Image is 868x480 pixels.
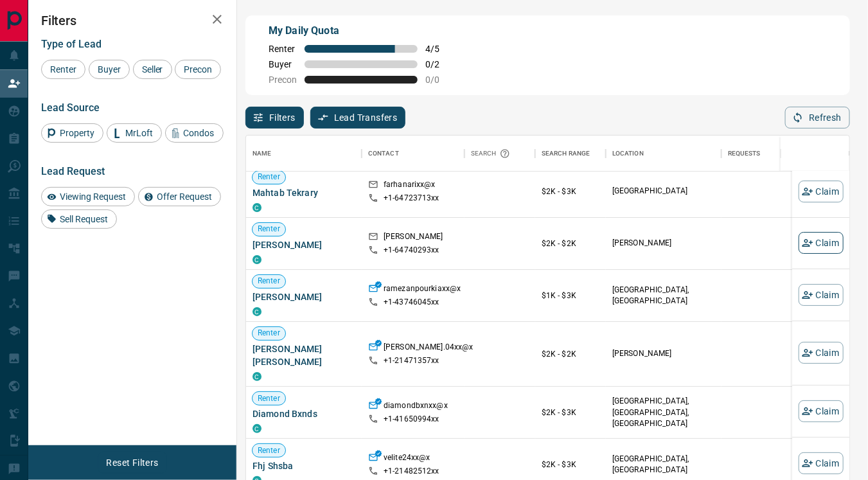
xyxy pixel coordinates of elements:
[612,396,715,429] p: [GEOGRAPHIC_DATA], [GEOGRAPHIC_DATA], [GEOGRAPHIC_DATA]
[368,136,399,172] div: Contact
[252,445,285,456] span: Renter
[384,231,443,245] p: [PERSON_NAME]
[252,307,261,316] div: condos.ca
[41,209,117,229] div: Sell Request
[799,342,844,364] button: Claim
[612,136,644,172] div: Location
[252,328,285,339] span: Renter
[121,128,157,138] span: MrLoft
[612,238,715,249] p: [PERSON_NAME]
[41,38,102,50] span: Type of Lead
[542,186,599,197] p: $2K - $3K
[799,400,844,422] button: Claim
[175,60,221,79] div: Precon
[252,393,285,404] span: Renter
[138,187,221,206] div: Offer Request
[252,342,355,368] span: [PERSON_NAME] [PERSON_NAME]
[245,107,304,129] button: Filters
[542,459,599,470] p: $2K - $3K
[89,60,130,79] div: Buyer
[728,136,761,172] div: Requests
[252,203,261,212] div: condos.ca
[542,348,599,360] p: $2K - $2K
[384,193,439,204] p: +1- 64723713xx
[612,186,715,197] p: [GEOGRAPHIC_DATA]
[55,128,99,138] span: Property
[799,452,844,474] button: Claim
[722,136,837,172] div: Requests
[612,454,715,476] p: [GEOGRAPHIC_DATA], [GEOGRAPHIC_DATA]
[542,407,599,418] p: $2K - $3K
[252,276,285,287] span: Renter
[384,297,439,308] p: +1- 43746045xx
[384,400,448,414] p: diamondbxnxx@x
[269,23,454,39] p: My Daily Quota
[425,75,454,85] span: 0 / 0
[542,136,590,172] div: Search Range
[252,224,285,235] span: Renter
[384,245,439,256] p: +1- 64740293xx
[152,191,217,202] span: Offer Request
[799,284,844,306] button: Claim
[252,255,261,264] div: condos.ca
[384,342,474,355] p: [PERSON_NAME].04xx@x
[46,64,81,75] span: Renter
[252,172,285,182] span: Renter
[246,136,362,172] div: Name
[799,232,844,254] button: Claim
[252,424,261,433] div: condos.ca
[252,290,355,303] span: [PERSON_NAME]
[362,136,465,172] div: Contact
[542,238,599,249] p: $2K - $2K
[612,348,715,359] p: [PERSON_NAME]
[425,59,454,69] span: 0 / 2
[41,13,224,28] h2: Filters
[384,466,439,477] p: +1- 21482512xx
[799,181,844,202] button: Claim
[384,414,439,425] p: +1- 41650994xx
[165,123,224,143] div: Condos
[252,136,272,172] div: Name
[384,355,439,366] p: +1- 21471357xx
[252,238,355,251] span: [PERSON_NAME]
[252,372,261,381] div: condos.ca
[542,290,599,301] p: $1K - $3K
[384,179,436,193] p: farhanarixx@x
[179,128,219,138] span: Condos
[269,75,297,85] span: Precon
[384,452,430,466] p: velite24xx@x
[41,102,100,114] span: Lead Source
[41,187,135,206] div: Viewing Request
[252,459,355,472] span: Fhj Shsba
[535,136,606,172] div: Search Range
[107,123,162,143] div: MrLoft
[98,452,166,474] button: Reset Filters
[785,107,850,129] button: Refresh
[137,64,168,75] span: Seller
[41,123,103,143] div: Property
[133,60,172,79] div: Seller
[612,285,715,307] p: [GEOGRAPHIC_DATA], [GEOGRAPHIC_DATA]
[252,186,355,199] span: Mahtab Tekrary
[55,191,130,202] span: Viewing Request
[384,283,461,297] p: ramezanpourkiaxx@x
[252,407,355,420] span: Diamond Bxnds
[425,44,454,54] span: 4 / 5
[41,165,105,177] span: Lead Request
[269,44,297,54] span: Renter
[606,136,722,172] div: Location
[93,64,125,75] span: Buyer
[41,60,85,79] div: Renter
[310,107,406,129] button: Lead Transfers
[269,59,297,69] span: Buyer
[179,64,217,75] span: Precon
[471,136,513,172] div: Search
[55,214,112,224] span: Sell Request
